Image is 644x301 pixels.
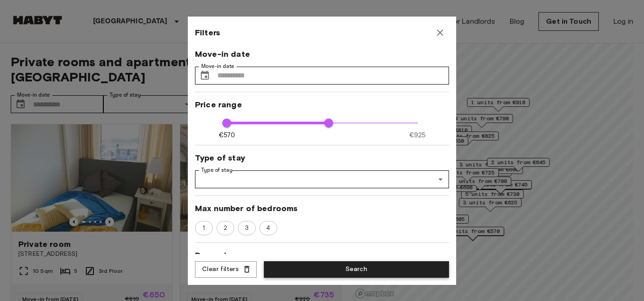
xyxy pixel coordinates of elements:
span: 3 [240,224,254,233]
span: Room size [195,250,449,261]
span: 1 [198,224,210,233]
div: 3 [238,221,256,235]
div: 1 [195,221,213,235]
span: Type of stay [195,153,449,163]
span: Max number of bedrooms [195,203,449,214]
span: €570 [219,131,235,140]
span: 4 [261,224,275,233]
button: Choose date [196,67,214,85]
div: 4 [259,221,277,235]
span: Move-in date [195,49,449,59]
span: 2 [219,224,232,233]
label: Move-in date [201,63,234,70]
span: Price range [195,99,449,110]
label: Type of stay [201,166,233,174]
div: 2 [216,221,234,235]
button: Clear filters [195,261,257,278]
button: Search [264,261,449,278]
span: €925 [409,131,426,140]
span: Filters [195,27,220,38]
